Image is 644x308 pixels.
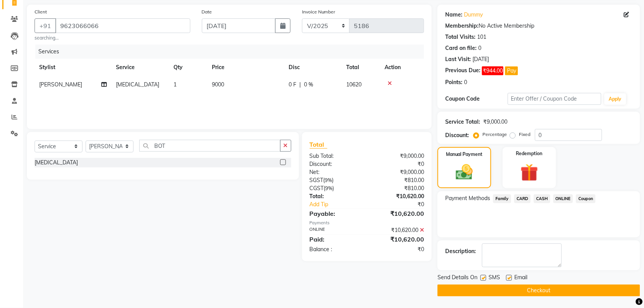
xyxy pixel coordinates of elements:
[212,81,224,88] span: 9000
[304,235,367,244] div: Paid:
[367,152,430,160] div: ₹9,000.00
[304,245,367,253] div: Balance :
[483,118,507,126] div: ₹9,000.00
[367,184,430,192] div: ₹810.00
[514,194,531,203] span: CARD
[346,81,362,88] span: 10620
[519,131,530,138] label: Fixed
[508,93,601,105] input: Enter Offer / Coupon Code
[367,160,430,168] div: ₹0
[289,81,296,89] span: 0 F
[304,81,313,89] span: 0 %
[505,66,518,75] button: Pay
[445,22,632,30] div: No Active Membership
[367,209,430,218] div: ₹10,620.00
[367,176,430,184] div: ₹810.00
[576,194,596,203] span: Coupon
[478,44,481,52] div: 0
[304,168,367,176] div: Net:
[514,273,527,283] span: Email
[284,59,342,76] th: Disc
[464,11,483,19] a: Dummy
[302,8,335,15] label: Invoice Number
[516,150,543,157] label: Redemption
[35,18,56,33] button: +91
[325,185,333,191] span: 9%
[451,162,478,182] img: _cash.svg
[35,8,47,15] label: Client
[325,177,332,183] span: 9%
[35,59,111,76] th: Stylist
[173,81,177,88] span: 1
[116,81,159,88] span: [MEDICAL_DATA]
[445,11,462,19] div: Name:
[489,273,500,283] span: SMS
[367,235,430,244] div: ₹10,620.00
[202,8,212,15] label: Date
[304,200,378,209] a: Add Tip
[55,18,190,33] input: Search by Name/Mobile/Email/Code
[604,93,626,105] button: Apply
[438,285,640,296] button: Checkout
[304,176,367,184] div: ( )
[482,131,507,138] label: Percentage
[553,194,573,203] span: ONLINE
[445,118,480,126] div: Service Total:
[472,55,489,63] div: [DATE]
[310,177,324,184] span: SGST
[367,245,430,253] div: ₹0
[39,81,82,88] span: [PERSON_NAME]
[446,151,483,158] label: Manual Payment
[367,168,430,176] div: ₹9,000.00
[299,81,301,89] span: |
[304,184,367,192] div: ( )
[464,78,467,86] div: 0
[493,194,511,203] span: Family
[367,192,430,200] div: ₹10,620.00
[445,95,508,103] div: Coupon Code
[445,131,469,139] div: Discount:
[515,162,544,184] img: _gift.svg
[445,55,471,63] div: Last Visit:
[304,152,367,160] div: Sub Total:
[380,59,424,76] th: Action
[445,33,476,41] div: Total Visits:
[304,192,367,200] div: Total:
[111,59,169,76] th: Service
[445,194,490,202] span: Payment Methods
[310,220,424,226] div: Payments
[445,78,462,86] div: Points:
[342,59,380,76] th: Total
[445,44,477,52] div: Card on file:
[534,194,550,203] span: CASH
[445,247,476,255] div: Description:
[482,66,504,75] span: ₹944.00
[310,185,324,192] span: CGST
[438,273,477,283] span: Send Details On
[169,59,207,76] th: Qty
[35,159,78,167] div: [MEDICAL_DATA]
[304,226,367,234] div: ONLINE
[445,66,481,75] div: Previous Due:
[207,59,284,76] th: Price
[139,140,281,152] input: Search or Scan
[304,160,367,168] div: Discount:
[304,209,367,218] div: Payable:
[445,22,479,30] div: Membership:
[310,141,327,149] span: Total
[35,45,430,59] div: Services
[35,35,190,41] small: searching...
[367,226,430,234] div: ₹10,620.00
[477,33,486,41] div: 101
[377,200,430,209] div: ₹0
